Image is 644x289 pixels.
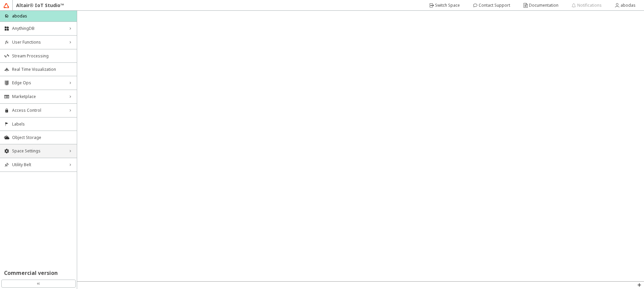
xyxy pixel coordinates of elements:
[12,53,73,59] span: Stream Processing
[12,108,65,113] span: Access Control
[12,67,73,72] span: Real Time Visualization
[12,122,73,127] span: Labels
[12,26,65,31] span: AnythingDB
[12,13,27,19] p: abodas
[12,40,65,45] span: User Functions
[12,135,73,140] span: Object Storage
[12,148,65,154] span: Space Settings
[12,94,65,99] span: Marketplace
[12,80,65,86] span: Edge Ops
[12,162,65,167] span: Utility Belt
